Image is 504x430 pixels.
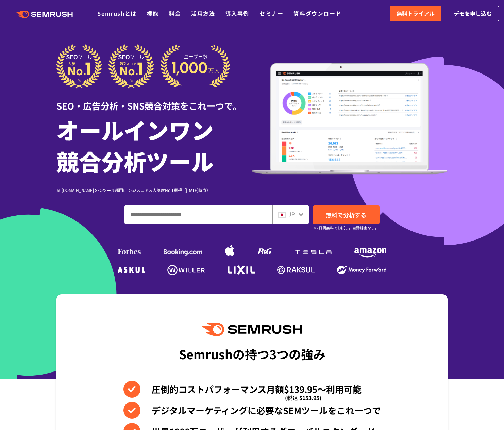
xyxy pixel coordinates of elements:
[285,389,321,406] span: (税込 $153.95)
[225,9,249,17] a: 導入事例
[97,9,136,17] a: Semrushとは
[293,9,341,17] a: 資料ダウンロード
[202,323,302,336] img: Semrush
[313,205,380,224] a: 無料で分析する
[147,9,159,17] a: 機能
[288,210,295,218] span: JP
[179,341,325,366] div: Semrushの持つ3つの強み
[56,114,252,177] h1: オールインワン 競合分析ツール
[326,211,366,219] span: 無料で分析する
[125,205,272,224] input: ドメイン、キーワードまたはURLを入力してください
[56,187,252,193] div: ※ [DOMAIN_NAME] SEOツール部門にてG2スコア＆人気度No.1獲得（[DATE]時点）
[123,381,381,398] li: 圧倒的コストパフォーマンス月額$139.95〜利用可能
[259,9,283,17] a: セミナー
[56,89,252,112] div: SEO・広告分析・SNS競合対策をこれ一つで。
[169,9,181,17] a: 料金
[191,9,215,17] a: 活用方法
[390,6,441,21] a: 無料トライアル
[454,9,492,18] span: デモを申し込む
[447,6,499,21] a: デモを申し込む
[123,402,381,419] li: デジタルマーケティングに必要なSEMツールをこれ一つで
[397,9,435,18] span: 無料トライアル
[313,225,379,231] small: ※7日間無料でお試し。自動課金なし。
